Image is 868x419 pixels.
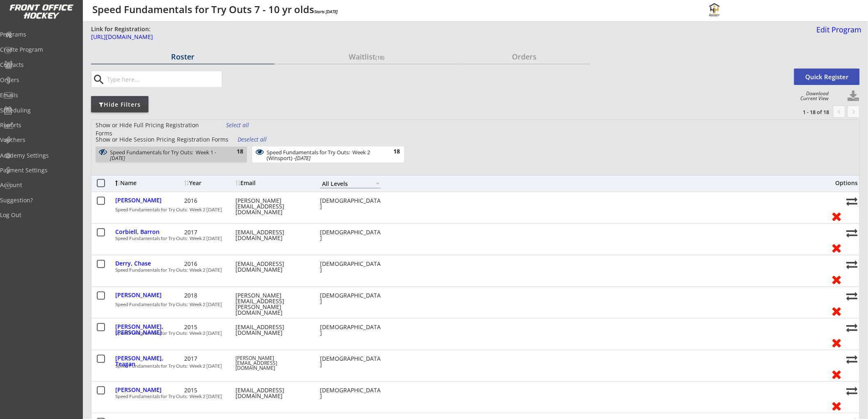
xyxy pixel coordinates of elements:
[184,324,233,330] div: 2015
[320,198,381,209] div: [DEMOGRAPHIC_DATA]
[235,387,309,399] div: [EMAIL_ADDRESS][DOMAIN_NAME]
[235,180,309,186] div: Email
[184,356,233,362] div: 2017
[235,324,309,336] div: [EMAIL_ADDRESS][DOMAIN_NAME]
[91,25,152,33] div: Link for Registration:
[115,207,825,212] div: Speed Fundamentals for Try Outs: Week 2 [DATE]
[184,180,233,186] div: Year
[847,291,858,302] button: Move player
[235,356,309,371] div: [PERSON_NAME][EMAIL_ADDRESS][DOMAIN_NAME]
[829,241,844,254] button: Remove from roster (no refund)
[314,9,338,14] em: Starts [DATE]
[320,293,381,304] div: [DEMOGRAPHIC_DATA]
[238,135,268,144] div: Deselect all
[829,368,844,380] button: Remove from roster (no refund)
[813,26,862,40] a: Edit Program
[829,305,844,317] button: Remove from roster (no refund)
[267,149,381,161] div: Speed Fundamentals for Try Outs: Week 2 (Winsport) -
[829,336,844,349] button: Remove from roster (no refund)
[459,53,590,60] div: Orders
[91,34,505,44] a: [URL][DOMAIN_NAME]
[115,302,825,307] div: Speed Fundamentals for Try Outs: Week 2 [DATE]
[91,53,274,60] div: Roster
[227,148,243,156] div: 18
[115,364,825,369] div: Speed Fundamentals for Try Outs: Week 2 [DATE]
[235,293,309,316] div: [PERSON_NAME][EMAIL_ADDRESS][PERSON_NAME][DOMAIN_NAME]
[115,268,825,272] div: Speed Fundamentals for Try Outs: Week 2 [DATE]
[829,180,858,186] div: Options
[847,354,858,365] button: Move player
[115,180,182,186] div: Name
[833,105,845,118] button: chevron_left
[115,355,182,367] div: [PERSON_NAME], Teagan
[184,261,233,267] div: 2016
[829,210,844,222] button: Remove from roster (no refund)
[115,387,182,393] div: [PERSON_NAME]
[115,236,825,241] div: Speed Fundamentals for Try Outs: Week 2 [DATE]
[384,148,400,156] div: 18
[829,399,844,412] button: Remove from roster (no refund)
[184,293,233,298] div: 2018
[847,196,858,207] button: Move player
[115,197,182,203] div: [PERSON_NAME]
[267,149,381,161] div: Speed Fundamentals for Try Outs: Week 2 (Winsport)
[92,73,106,86] button: search
[787,108,829,116] div: 1 - 18 of 18
[115,394,825,399] div: Speed Fundamentals for Try Outs: Week 2 [DATE]
[275,53,458,60] div: Waitlist
[96,121,216,137] div: Show or Hide Full Pricing Registration Forms
[320,261,381,272] div: [DEMOGRAPHIC_DATA]
[184,229,233,235] div: 2017
[235,261,309,272] div: [EMAIL_ADDRESS][DOMAIN_NAME]
[847,227,858,238] button: Move player
[105,71,222,87] input: Type here...
[96,135,229,144] div: Show or Hide Session Pricing Registration Forms
[295,154,311,162] em: [DATE]
[813,26,862,33] div: Edit Program
[320,324,381,336] div: [DEMOGRAPHIC_DATA]
[110,149,224,161] div: Speed Fundamentals for Try Outs: Week 1
[235,198,309,215] div: [PERSON_NAME][EMAIL_ADDRESS][DOMAIN_NAME]
[110,149,224,161] div: Speed Fundamentals for Try Outs: Week 1 -
[796,91,829,101] div: Download Current View
[847,105,860,118] button: keyboard_arrow_right
[847,90,860,103] button: Click to download full roster. Your browser settings may try to block it, check your security set...
[115,229,182,235] div: Corbiell, Barron
[794,69,860,85] button: Quick Register
[184,198,233,204] div: 2016
[115,261,182,266] div: Derry, Chase
[115,331,825,336] div: Speed Fundamentals for Try Outs: Week 2 [DATE]
[110,154,125,162] em: [DATE]
[115,292,182,298] div: [PERSON_NAME]
[115,324,182,335] div: [PERSON_NAME], [PERSON_NAME]
[320,387,381,399] div: [DEMOGRAPHIC_DATA]
[847,385,858,396] button: Move player
[91,101,148,109] div: Hide Filters
[320,229,381,241] div: [DEMOGRAPHIC_DATA]
[375,54,384,61] font: (18)
[184,387,233,393] div: 2015
[235,229,309,241] div: [EMAIL_ADDRESS][DOMAIN_NAME]
[829,273,844,286] button: Remove from roster (no refund)
[226,121,256,129] div: Select all
[847,259,858,270] button: Move player
[320,356,381,367] div: [DEMOGRAPHIC_DATA]
[91,34,505,40] div: [URL][DOMAIN_NAME]
[847,322,858,333] button: Move player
